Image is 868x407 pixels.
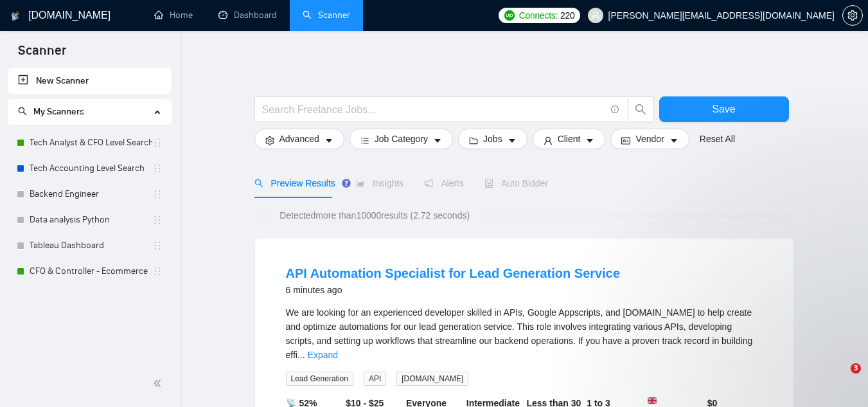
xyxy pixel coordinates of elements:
[286,307,753,360] span: We are looking for an experienced developer skilled in APIs, Google Appscripts, and [DOMAIN_NAME]...
[621,136,630,145] span: idcard
[30,156,152,181] a: Tech Accounting Level Search
[360,136,369,145] span: bars
[611,105,619,114] span: info-circle
[610,129,689,149] button: idcardVendorcaret-down
[424,179,433,188] span: notification
[152,240,163,251] span: holder
[30,233,152,258] a: Tableau Dashboard
[30,181,152,207] a: Backend Engineer
[659,96,789,122] button: Save
[356,178,403,188] span: Insights
[364,372,386,386] span: API
[254,178,335,188] span: Preview Results
[254,179,263,188] span: search
[519,8,558,23] span: Connects:
[508,136,517,145] span: caret-down
[254,129,344,149] button: settingAdvancedcaret-down
[635,132,664,146] span: Vendor
[286,372,353,386] span: Lead Generation
[484,178,548,188] span: Auto Bidder
[262,102,605,118] input: Search Freelance Jobs...
[152,266,163,276] span: holder
[303,10,350,21] a: searchScanner
[560,8,574,23] span: 220
[8,233,172,258] li: Tableau Dashboard
[297,350,305,360] span: ...
[153,377,166,390] span: double-left
[483,132,502,146] span: Jobs
[152,163,163,174] span: holder
[8,181,172,207] li: Backend Engineer
[628,104,653,115] span: search
[18,106,84,117] span: My Scanners
[30,258,152,284] a: CFO & Controller - Ecommerce
[8,207,172,233] li: Data analysis Python
[375,132,428,146] span: Job Category
[851,363,861,374] span: 3
[152,189,163,199] span: holder
[356,179,365,188] span: area-chart
[11,6,20,26] img: logo
[18,107,27,116] span: search
[308,350,338,360] a: Expand
[842,10,863,21] a: setting
[154,10,193,21] a: homeHome
[469,136,478,145] span: folder
[669,136,678,145] span: caret-down
[152,215,163,225] span: holder
[341,177,352,189] div: Tooltip anchor
[30,130,152,156] a: Tech Analyst & CFO Level Search
[712,101,735,117] span: Save
[433,136,442,145] span: caret-down
[504,10,515,21] img: upwork-logo.png
[286,305,763,362] div: We are looking for an experienced developer skilled in APIs, Google Appscripts, and Make.com to h...
[700,132,735,146] a: Reset All
[8,156,172,181] li: Tech Accounting Level Search
[265,136,274,145] span: setting
[286,266,621,280] a: API Automation Specialist for Lead Generation Service
[279,132,319,146] span: Advanced
[286,282,621,298] div: 6 minutes ago
[8,41,76,68] span: Scanner
[152,138,163,148] span: holder
[843,10,862,21] span: setting
[8,68,172,94] li: New Scanner
[628,96,653,122] button: search
[585,136,594,145] span: caret-down
[424,178,464,188] span: Alerts
[18,68,161,94] a: New Scanner
[591,11,600,20] span: user
[558,132,581,146] span: Client
[396,372,468,386] span: [DOMAIN_NAME]
[824,363,855,394] iframe: Intercom live chat
[33,106,84,117] span: My Scanners
[350,129,453,149] button: barsJob Categorycaret-down
[324,136,333,145] span: caret-down
[270,208,479,222] span: Detected more than 10000 results (2.72 seconds)
[484,179,493,188] span: robot
[458,129,527,149] button: folderJobscaret-down
[8,258,172,284] li: CFO & Controller - Ecommerce
[30,207,152,233] a: Data analysis Python
[218,10,277,21] a: dashboardDashboard
[648,396,657,405] img: 🇬🇧
[544,136,553,145] span: user
[8,130,172,156] li: Tech Analyst & CFO Level Search
[842,5,863,26] button: setting
[533,129,606,149] button: userClientcaret-down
